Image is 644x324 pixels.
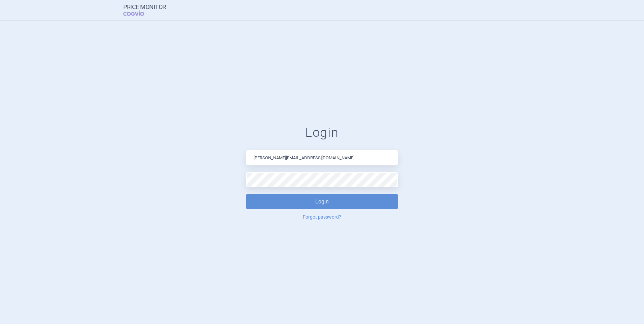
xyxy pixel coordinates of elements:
input: Email [246,150,398,165]
a: Forgot password? [303,215,341,219]
strong: Price Monitor [123,4,166,10]
h1: Login [246,125,398,140]
a: Price MonitorCOGVIO [123,4,166,17]
span: COGVIO [123,10,154,16]
button: Login [246,194,398,209]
